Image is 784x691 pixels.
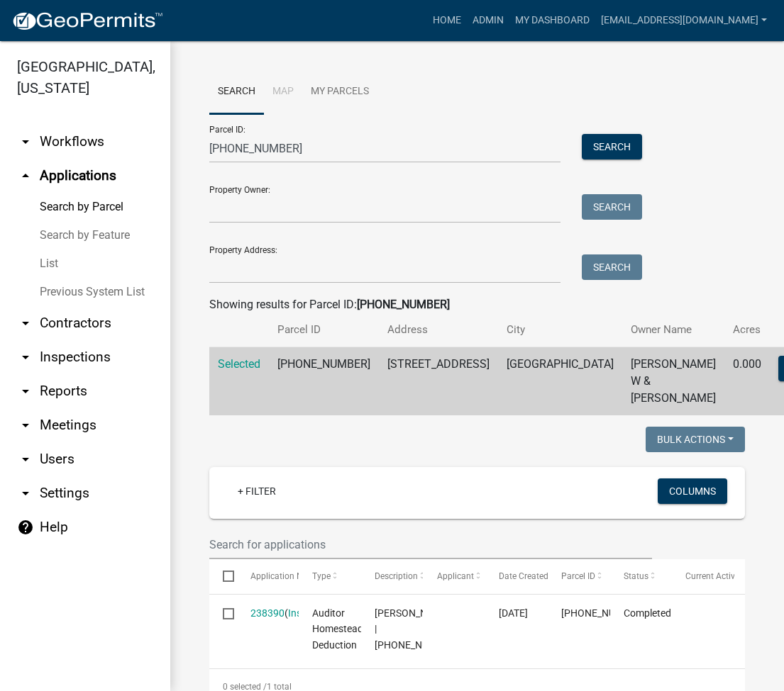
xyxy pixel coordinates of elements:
span: Type [312,571,331,581]
span: Mona Leticia Howell | 007-025-031 [375,607,458,651]
i: arrow_drop_up [17,167,34,184]
span: Current Activity [685,571,744,581]
button: Search [582,194,642,220]
th: Owner Name [622,313,724,347]
td: 0.000 [724,347,770,416]
a: [EMAIL_ADDRESS][DOMAIN_NAME] [595,7,773,34]
datatable-header-cell: Current Activity [672,559,734,593]
span: Date Created [499,571,548,581]
span: Status [624,571,648,581]
a: Selected [218,357,260,371]
a: 238390 [250,607,285,619]
span: 007-025-031 [561,607,645,619]
datatable-header-cell: Application Number [236,559,299,593]
i: arrow_drop_down [17,417,34,434]
i: arrow_drop_down [17,485,34,502]
datatable-header-cell: Date Created [485,559,548,593]
datatable-header-cell: Applicant [423,559,485,593]
td: [GEOGRAPHIC_DATA] [498,347,622,416]
button: Bulk Actions [646,427,745,452]
span: 03/28/2024 [499,607,528,619]
a: Search [209,69,264,115]
th: Address [379,313,498,347]
datatable-header-cell: Type [299,559,361,593]
a: My Dashboard [509,7,595,34]
td: [PHONE_NUMBER] [269,347,379,416]
datatable-header-cell: Description [361,559,424,593]
datatable-header-cell: Select [209,559,236,593]
datatable-header-cell: Parcel ID [548,559,610,593]
i: arrow_drop_down [17,349,34,366]
th: Acres [724,313,770,347]
td: [STREET_ADDRESS] [379,347,498,416]
i: arrow_drop_down [17,315,34,332]
a: Inspections [288,607,339,619]
span: Applicant [437,571,474,581]
datatable-header-cell: Status [610,559,673,593]
button: Columns [658,478,727,504]
div: ( ) [250,605,285,622]
span: Auditor Homestead Deduction [312,607,363,651]
a: Home [427,7,467,34]
i: arrow_drop_down [17,383,34,400]
a: My Parcels [302,69,377,115]
span: Description [375,571,418,581]
button: Search [582,134,642,159]
input: Search for applications [209,530,652,559]
span: Parcel ID [561,571,595,581]
a: Admin [467,7,509,34]
button: Search [582,254,642,280]
i: arrow_drop_down [17,133,34,150]
i: arrow_drop_down [17,451,34,468]
span: Application Number [250,571,328,581]
strong: [PHONE_NUMBER] [357,298,450,311]
th: Parcel ID [269,313,379,347]
td: [PERSON_NAME] W & [PERSON_NAME] [622,347,724,416]
div: Showing results for Parcel ID: [209,296,745,313]
th: City [498,313,622,347]
a: + Filter [226,478,287,504]
span: Completed [624,607,671,619]
i: help [17,519,34,536]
